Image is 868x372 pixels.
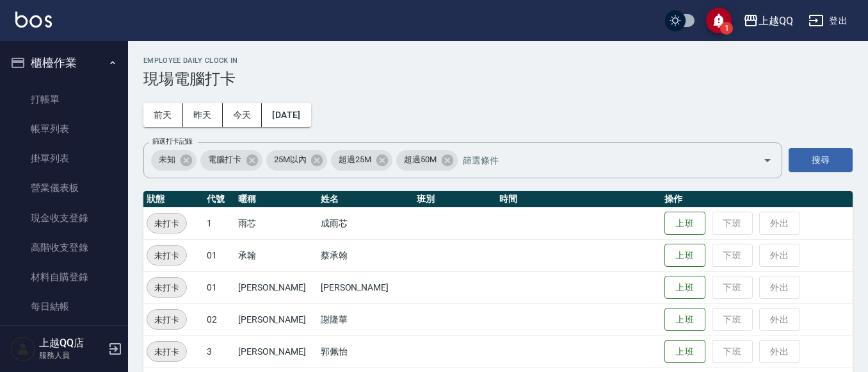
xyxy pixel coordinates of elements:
[5,262,123,292] a: 材料自購登錄
[664,244,705,267] button: 上班
[204,239,235,271] td: 01
[5,46,123,80] button: 櫃檯作業
[200,150,262,171] div: 電腦打卡
[317,335,414,368] td: 郭佩怡
[759,13,793,29] div: 上越QQ
[317,271,414,303] td: [PERSON_NAME]
[143,103,183,127] button: 前天
[5,114,123,144] a: 帳單列表
[5,233,123,262] a: 高階收支登錄
[235,191,317,208] th: 暱稱
[39,337,104,350] h5: 上越QQ店
[803,9,853,33] button: 登出
[664,276,705,300] button: 上班
[204,191,235,208] th: 代號
[204,207,235,239] td: 1
[200,153,249,166] span: 電腦打卡
[235,335,317,368] td: [PERSON_NAME]
[396,150,458,171] div: 超過50M
[147,249,186,262] span: 未打卡
[317,239,414,271] td: 蔡承翰
[5,203,123,233] a: 現金收支登錄
[147,313,186,326] span: 未打卡
[331,153,379,166] span: 超過25M
[147,281,186,294] span: 未打卡
[15,12,52,28] img: Logo
[789,148,853,172] button: 搜尋
[151,150,197,171] div: 未知
[5,85,123,114] a: 打帳單
[183,103,223,127] button: 昨天
[143,191,204,208] th: 狀態
[661,191,853,208] th: 操作
[204,271,235,303] td: 01
[235,207,317,239] td: 雨芯
[143,56,853,65] h2: Employee Daily Clock In
[223,103,262,127] button: 今天
[706,8,732,33] button: save
[235,271,317,303] td: [PERSON_NAME]
[5,173,123,203] a: 營業儀表板
[147,217,186,230] span: 未打卡
[317,191,414,208] th: 姓名
[39,350,104,361] p: 服務人員
[143,70,853,88] h3: 現場電腦打卡
[317,303,414,335] td: 謝隆華
[496,191,661,208] th: 時間
[664,340,705,364] button: 上班
[396,153,444,166] span: 超過50M
[738,8,798,34] button: 上越QQ
[266,150,328,171] div: 25M以內
[757,150,778,171] button: Open
[235,303,317,335] td: [PERSON_NAME]
[414,191,496,208] th: 班別
[5,292,123,321] a: 每日結帳
[235,239,317,271] td: 承翰
[317,207,414,239] td: 成雨芯
[151,153,183,166] span: 未知
[664,212,705,235] button: 上班
[720,22,733,35] span: 1
[5,144,123,173] a: 掛單列表
[664,308,705,332] button: 上班
[204,303,235,335] td: 02
[331,150,392,171] div: 超過25M
[152,137,193,146] label: 篩選打卡記錄
[5,322,123,351] a: 排班表
[10,336,36,362] img: Person
[262,103,310,127] button: [DATE]
[204,335,235,368] td: 3
[266,153,314,166] span: 25M以內
[147,345,186,359] span: 未打卡
[460,149,741,171] input: 篩選條件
